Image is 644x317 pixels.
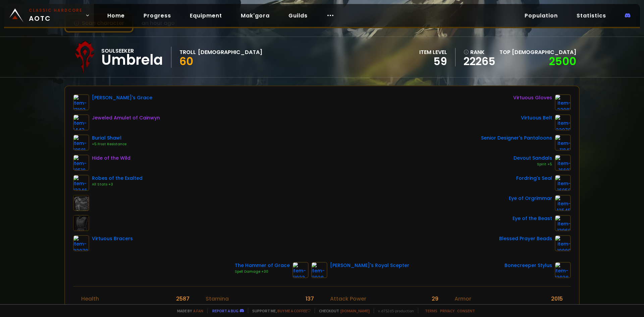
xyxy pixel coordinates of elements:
a: Mak'gora [235,9,275,22]
div: Devout Sandals [514,155,552,162]
a: 2500 [549,54,576,69]
a: Progress [138,9,176,22]
div: Intellect [206,303,228,311]
img: item-13938 [555,262,571,278]
img: item-22078 [555,114,571,130]
a: Equipment [184,9,227,22]
div: 5 % [555,303,563,311]
div: Spell Damage +30 [235,269,290,274]
img: item-19990 [555,235,571,251]
div: Eye of the Beast [513,215,552,222]
span: v. d752d5 - production [374,308,414,313]
a: Population [519,9,563,22]
div: 59 [419,56,447,66]
img: item-16691 [555,155,571,171]
div: Troll [179,48,196,56]
a: Buy me a coffee [277,308,311,313]
div: Blessed Prayer Beads [499,235,552,242]
div: Virtuous Bracers [92,235,133,242]
div: 4726 [176,303,190,311]
img: item-16058 [555,175,571,191]
div: Health [81,295,99,303]
div: [DEMOGRAPHIC_DATA] [198,48,262,56]
div: Burial Shawl [92,135,126,142]
span: [DEMOGRAPHIC_DATA] [512,48,576,56]
div: 2587 [176,295,190,303]
img: item-22081 [555,94,571,110]
div: Mana [81,303,97,311]
div: Bonecreeper Stylus [504,262,552,269]
div: Spirit +5 [514,162,552,167]
span: Support me, [248,308,311,313]
div: All Stats +3 [92,182,143,187]
div: Senior Designer's Pantaloons [481,135,552,142]
div: Eye of Orgrimmar [509,195,552,202]
img: item-11928 [311,262,327,278]
img: item-22079 [73,235,89,251]
div: [PERSON_NAME]'s Royal Scepter [330,262,409,269]
div: Melee critic [330,303,361,311]
div: 137 [306,295,314,303]
div: +5 Frost Resistance [92,142,126,147]
a: Statistics [571,9,611,22]
div: item level [419,48,447,56]
img: item-13102 [73,94,89,110]
img: item-11841 [555,135,571,151]
div: Virtuous Belt [521,114,552,121]
img: item-13968 [555,215,571,231]
img: item-18510 [73,155,89,171]
div: Robes of the Exalted [92,175,143,182]
div: 29 [432,295,438,303]
img: item-11923 [292,262,309,278]
div: [PERSON_NAME]'s Grace [92,94,152,101]
a: [DOMAIN_NAME] [340,308,370,313]
div: Umbrela [101,55,163,65]
span: Made by [173,308,203,313]
div: Virtuous Gloves [513,94,552,101]
img: item-18681 [73,135,89,151]
div: 0 % [430,303,438,311]
div: Fordring's Seal [516,175,552,182]
a: a fan [193,308,203,313]
div: 2015 [551,295,563,303]
a: Classic HardcoreAOTC [4,4,94,27]
div: Armor [454,295,471,303]
a: Privacy [440,308,454,313]
div: Attack Power [330,295,366,303]
div: Hide of the Wild [92,155,130,162]
div: 242 [304,303,314,311]
div: Jeweled Amulet of Cainwyn [92,114,160,121]
div: Dodge [454,303,473,311]
div: Soulseeker [101,47,163,55]
a: Report a bug [212,308,238,313]
div: The Hammer of Grace [235,262,290,269]
a: Terms [425,308,437,313]
span: 60 [179,54,193,69]
img: item-13346 [73,175,89,191]
div: rank [464,48,495,56]
a: Consent [457,308,475,313]
span: AOTC [29,7,83,23]
span: Checkout [315,308,370,313]
a: Home [102,9,130,22]
img: item-12545 [555,195,571,211]
div: Stamina [206,295,229,303]
a: Guilds [283,9,313,22]
div: Top [499,48,576,56]
small: Classic Hardcore [29,7,83,13]
a: 22265 [464,56,495,66]
img: item-1443 [73,114,89,130]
